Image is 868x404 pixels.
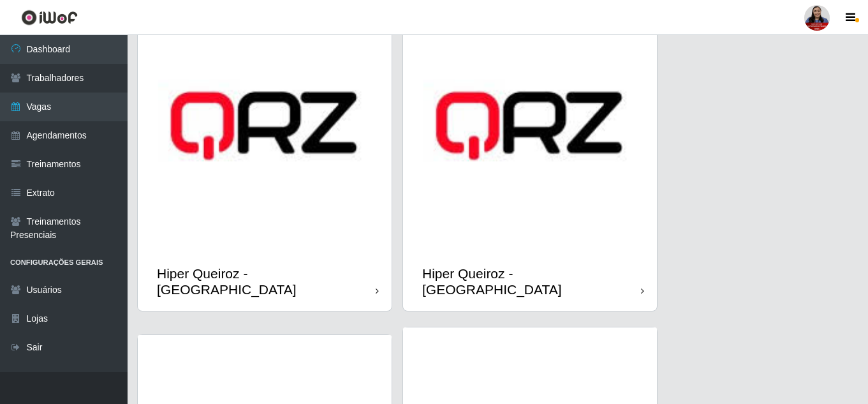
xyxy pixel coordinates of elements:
div: Hiper Queiroz - [GEOGRAPHIC_DATA] [422,266,641,297]
img: CoreUI Logo [21,10,78,26]
div: Hiper Queiroz - [GEOGRAPHIC_DATA] [157,266,376,297]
